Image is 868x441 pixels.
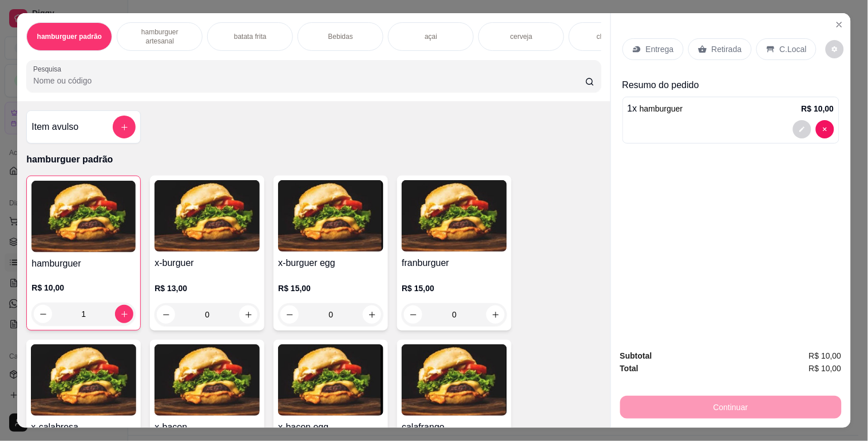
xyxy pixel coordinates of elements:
p: R$ 10,00 [802,103,834,114]
p: R$ 15,00 [402,283,507,294]
img: product-image [154,344,260,416]
img: product-image [278,344,383,416]
h4: x-bacon egg [278,420,383,434]
h4: x-calabresa [31,420,136,434]
button: decrease-product-quantity [826,40,844,58]
p: C.Local [780,43,807,55]
h4: x-burguer egg [278,256,383,270]
button: decrease-product-quantity [793,120,811,138]
strong: Total [620,364,639,373]
p: 1 x [628,102,683,116]
p: Entrega [646,43,674,55]
button: decrease-product-quantity [816,120,834,138]
p: Bebidas [328,32,353,41]
p: Retirada [712,43,742,55]
img: product-image [278,180,383,252]
img: product-image [31,344,136,416]
span: hamburguer [640,104,683,113]
strong: Subtotal [620,351,652,360]
img: product-image [402,344,507,416]
span: R$ 10,00 [809,349,842,362]
input: Pesquisa [33,75,585,86]
p: R$ 15,00 [278,283,383,294]
p: cerveja [510,32,533,41]
p: hamburguer padrão [37,32,102,41]
img: product-image [31,181,136,252]
h4: x-bacon [154,420,260,434]
h4: franburguer [402,256,507,270]
img: product-image [154,180,260,252]
p: hamburguer artesanal [126,27,193,46]
button: Close [830,15,849,34]
p: R$ 13,00 [154,283,260,294]
button: add-separate-item [113,116,136,138]
h4: Item avulso [31,120,78,134]
h4: calafrango [402,420,507,434]
p: R$ 10,00 [31,282,136,293]
p: churrasco [597,32,627,41]
label: Pesquisa [33,64,65,74]
p: batata frita [234,32,267,41]
p: açai [425,32,437,41]
span: R$ 10,00 [809,362,842,375]
p: Resumo do pedido [623,78,839,92]
img: product-image [402,180,507,252]
h4: hamburguer [31,257,136,271]
p: hamburguer padrão [26,153,601,166]
h4: x-burguer [154,256,260,270]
